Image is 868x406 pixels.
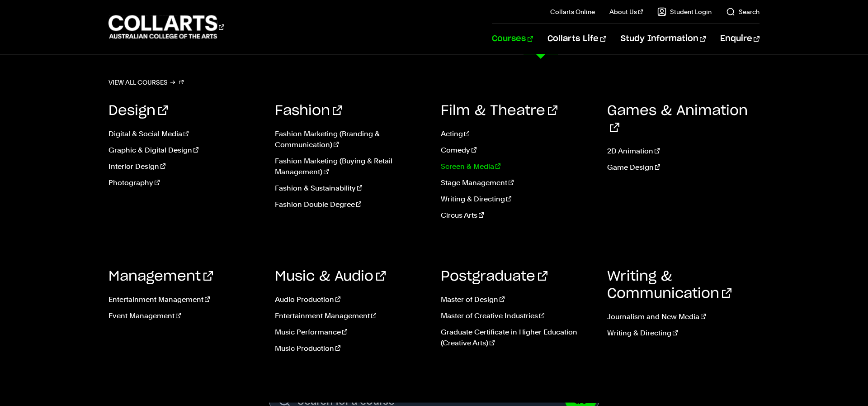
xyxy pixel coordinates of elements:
[726,7,759,16] a: Search
[108,129,261,139] a: Digital & Social Media
[441,161,594,172] a: Screen & Media
[657,7,712,16] a: Student Login
[607,104,748,135] a: Games & Animation
[492,24,533,54] a: Courses
[275,343,428,354] a: Music Production
[275,183,428,194] a: Fashion & Sustainability
[108,104,168,118] a: Design
[621,24,706,54] a: Study Information
[108,14,224,40] div: Go to homepage
[441,327,594,349] a: Graduate Certificate in Higher Education (Creative Arts)
[275,294,428,305] a: Audio Production
[108,270,213,283] a: Management
[607,311,760,322] a: Journalism and New Media
[275,310,428,321] a: Entertainment Management
[609,7,643,16] a: About Us
[441,177,594,188] a: Stage Management
[441,129,594,139] a: Acting
[108,145,261,156] a: Graphic & Digital Design
[108,177,261,188] a: Photography
[441,270,547,283] a: Postgraduate
[547,24,606,54] a: Collarts Life
[441,145,594,156] a: Comedy
[108,294,261,305] a: Entertainment Management
[720,24,759,54] a: Enquire
[275,129,428,150] a: Fashion Marketing (Branding & Communication)
[275,199,428,210] a: Fashion Double Degree
[607,146,760,157] a: 2D Animation
[275,104,342,118] a: Fashion
[275,270,386,283] a: Music & Audio
[108,76,184,89] a: View all courses
[441,310,594,321] a: Master of Creative Industries
[441,194,594,205] a: Writing & Directing
[441,294,594,305] a: Master of Design
[550,7,595,16] a: Collarts Online
[607,270,731,301] a: Writing & Communication
[607,162,760,173] a: Game Design
[108,161,261,172] a: Interior Design
[275,156,428,177] a: Fashion Marketing (Buying & Retail Management)
[275,327,428,338] a: Music Performance
[108,310,261,321] a: Event Management
[607,328,760,339] a: Writing & Directing
[441,104,557,118] a: Film & Theatre
[441,210,594,221] a: Circus Arts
